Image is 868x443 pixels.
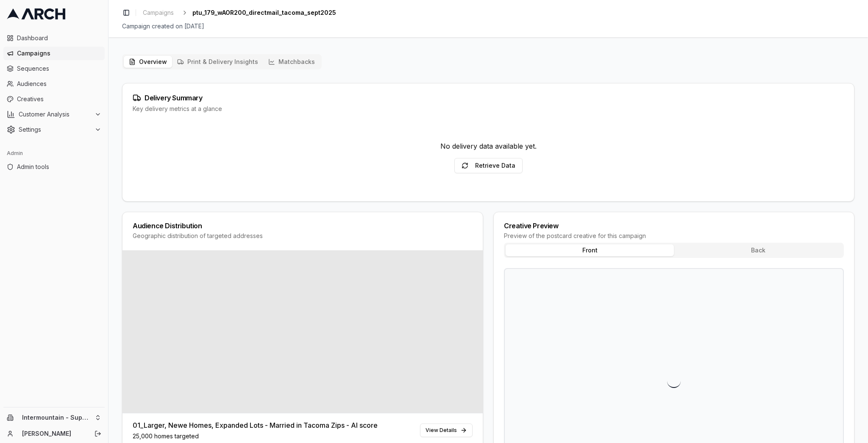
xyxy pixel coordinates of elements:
[133,432,378,440] div: 25,000 homes targeted
[17,34,101,42] span: Dashboard
[143,8,174,17] span: Campaigns
[454,158,523,173] button: Retrieve Data
[139,7,336,19] nav: breadcrumb
[133,232,473,240] div: Geographic distribution of targeted addresses
[172,56,263,68] button: Print & Delivery Insights
[22,414,91,421] span: Intermountain - Superior Water & Air
[133,420,378,430] div: 01_Larger, Newe Homes, Expanded Lots - Married in Tacoma Zips - AI score
[440,141,537,151] div: No delivery data available yet.
[139,7,177,19] a: Campaigns
[420,424,473,437] a: View Details
[504,222,844,229] div: Creative Preview
[17,163,101,171] span: Admin tools
[3,147,105,160] div: Admin
[17,95,101,103] span: Creatives
[17,64,101,73] span: Sequences
[3,123,105,136] button: Settings
[19,110,91,119] span: Customer Analysis
[133,222,473,229] div: Audience Distribution
[3,47,105,60] a: Campaigns
[3,77,105,91] a: Audiences
[124,56,172,68] button: Overview
[3,160,105,174] a: Admin tools
[122,22,854,30] div: Campaign created on [DATE]
[17,80,101,88] span: Audiences
[263,56,320,68] button: Matchbacks
[3,31,105,45] a: Dashboard
[3,108,105,121] button: Customer Analysis
[3,411,105,424] button: Intermountain - Superior Water & Air
[504,232,844,240] div: Preview of the postcard creative for this campaign
[192,8,336,17] span: ptu_179_wAOR200_directmail_tacoma_sept2025
[22,429,85,438] a: [PERSON_NAME]
[133,94,844,102] div: Delivery Summary
[133,105,844,113] div: Key delivery metrics at a glance
[3,92,105,106] a: Creatives
[3,62,105,75] a: Sequences
[506,244,674,256] button: Front
[674,244,842,256] button: Back
[17,49,101,58] span: Campaigns
[19,125,91,134] span: Settings
[92,428,104,440] button: Log out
